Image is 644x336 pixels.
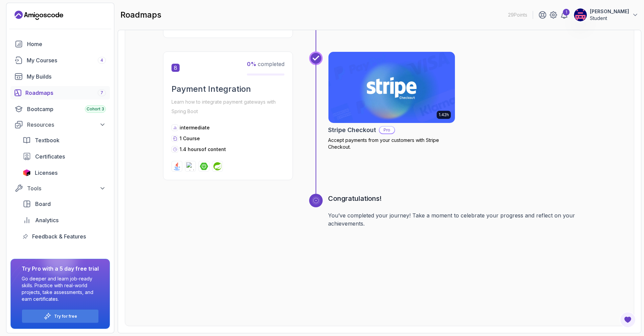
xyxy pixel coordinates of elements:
[10,70,110,83] a: builds
[328,137,455,150] p: Accept payments from your customers with Stripe Checkout.
[328,52,455,123] img: Stripe Checkout card
[15,10,63,21] a: Landing page
[180,135,200,141] span: 1 Course
[379,127,394,133] p: Pro
[27,40,106,48] div: Home
[19,133,110,147] a: textbook
[100,90,103,96] span: 7
[27,56,106,64] div: My Courses
[439,112,449,118] p: 1.42h
[10,102,110,116] a: bootcamp
[27,184,106,192] div: Tools
[328,194,596,203] h3: Congratulations!
[574,8,639,22] button: user profile image[PERSON_NAME]Student
[180,146,226,153] p: 1.4 hours of content
[171,84,284,94] h2: Payment Integration
[328,51,455,150] a: Stripe Checkout card1.42hStripe CheckoutProAccept payments from your customers with Stripe Checkout.
[54,314,77,319] a: Try for free
[32,232,86,240] span: Feedback & Features
[35,216,59,224] span: Analytics
[19,166,110,180] a: licenses
[27,105,106,113] div: Bootcamp
[563,9,570,16] div: 1
[186,162,194,170] img: stripe logo
[10,54,110,67] a: courses
[213,162,222,170] img: spring logo
[10,119,110,131] button: Resources
[100,58,103,63] span: 4
[328,125,376,135] h2: Stripe Checkout
[620,312,636,328] button: Open Feedback Button
[180,124,210,131] p: intermediate
[35,200,51,208] span: Board
[27,121,106,129] div: Resources
[19,230,110,243] a: feedback
[200,162,208,170] img: spring-boot logo
[574,8,587,21] img: user profile image
[19,213,110,227] a: analytics
[22,275,99,302] p: Go deeper and learn job-ready skills. Practice with real-world projects, take assessments, and ea...
[590,15,629,22] p: Student
[247,61,284,67] span: completed
[171,64,180,72] span: 8
[10,37,110,51] a: home
[173,162,181,170] img: java logo
[25,89,106,97] div: Roadmaps
[10,182,110,194] button: Tools
[27,72,106,81] div: My Builds
[87,106,104,112] span: Cohort 3
[508,12,527,18] p: 29 Points
[328,211,596,228] p: You’ve completed your journey! Take a moment to celebrate your progress and reflect on your achie...
[19,150,110,163] a: certificates
[22,309,99,323] button: Try for free
[35,169,57,177] span: Licenses
[560,11,568,19] a: 1
[247,61,256,67] span: 0 %
[35,152,65,161] span: Certificates
[23,169,31,176] img: jetbrains icon
[590,8,629,15] p: [PERSON_NAME]
[120,9,161,20] h2: roadmaps
[171,97,284,116] p: Learn how to integrate payment gateways with Spring Boot
[35,136,60,144] span: Textbook
[19,197,110,211] a: board
[10,86,110,100] a: roadmaps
